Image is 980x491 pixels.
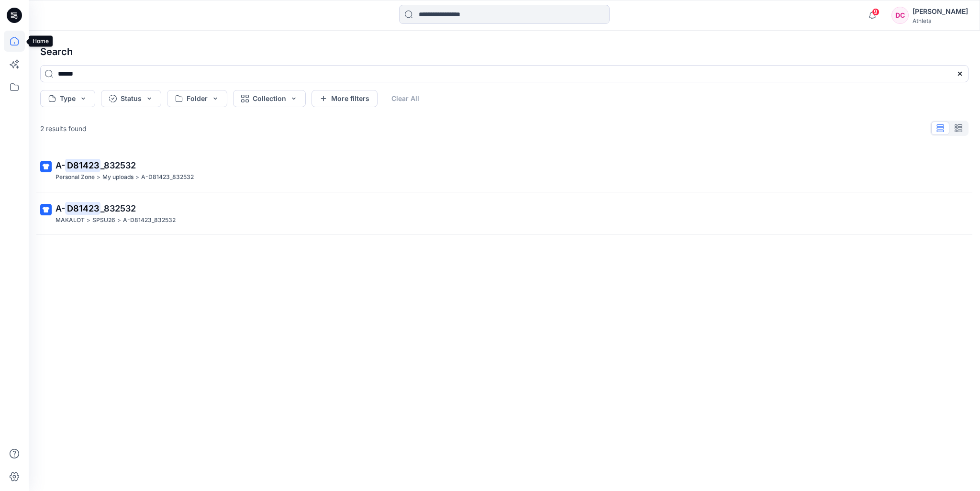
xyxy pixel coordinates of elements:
[872,8,880,16] span: 9
[913,6,968,17] div: [PERSON_NAME]
[40,123,87,134] p: 2 results found
[141,172,194,182] p: A-D81423_832532
[40,90,95,107] button: Type
[167,90,227,107] button: Folder
[87,215,90,225] p: >
[101,90,161,107] button: Status
[100,160,136,170] span: _832532
[102,172,134,182] p: My uploads
[34,196,974,231] a: A-D81423_832532MAKALOT>SPSU26>A-D81423_832532
[233,90,306,107] button: Collection
[913,17,968,24] div: Athleta
[97,172,100,182] p: >
[123,215,176,225] p: A-D81423_832532
[34,153,974,188] a: A-D81423_832532Personal Zone>My uploads>A-D81423_832532
[92,215,115,225] p: SPSU26
[56,215,85,225] p: MAKALOT
[312,90,378,107] button: More filters
[65,201,100,215] mark: D81423
[117,215,121,225] p: >
[65,158,100,172] mark: D81423
[891,7,909,24] div: DC
[135,172,139,182] p: >
[33,38,976,65] h4: Search
[56,172,95,182] p: Personal Zone
[100,203,136,213] span: _832532
[56,203,65,213] span: A-
[56,160,65,170] span: A-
